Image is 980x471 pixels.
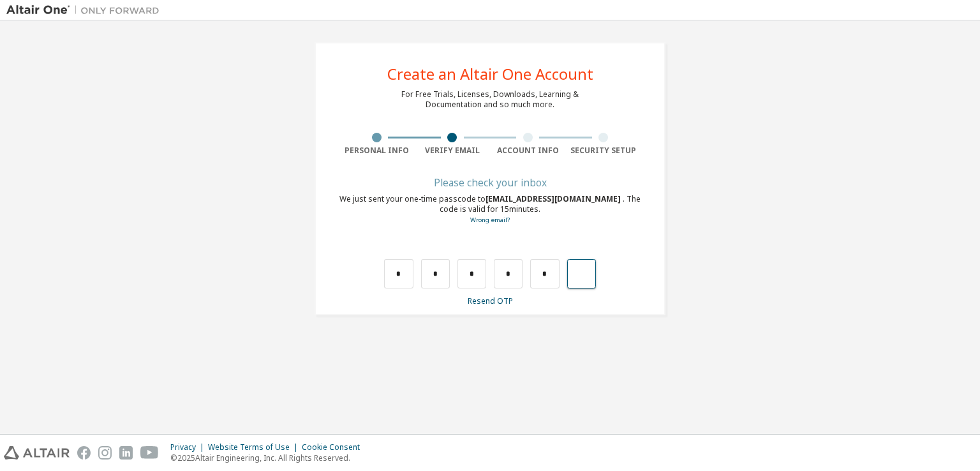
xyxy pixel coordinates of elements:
img: Altair One [6,4,166,17]
a: Go back to the registration form [470,216,510,224]
div: Privacy [170,442,208,452]
img: linkedin.svg [119,446,133,460]
a: Resend OTP [468,295,513,306]
div: Cookie Consent [302,442,367,452]
div: Account Info [490,146,566,156]
div: We just sent your one-time passcode to . The code is valid for 15 minutes. [339,194,641,225]
img: altair_logo.svg [4,446,70,460]
div: Please check your inbox [339,179,641,186]
img: instagram.svg [98,446,112,460]
img: youtube.svg [140,446,159,460]
div: Security Setup [566,146,642,156]
div: Create an Altair One Account [387,66,593,82]
p: © 2025 Altair Engineering, Inc. All Rights Reserved. [170,452,367,463]
div: Personal Info [339,146,415,156]
div: Website Terms of Use [208,442,302,452]
div: For Free Trials, Licenses, Downloads, Learning & Documentation and so much more. [401,89,579,110]
div: Verify Email [415,146,491,156]
img: facebook.svg [77,446,91,460]
span: [EMAIL_ADDRESS][DOMAIN_NAME] [486,193,623,204]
